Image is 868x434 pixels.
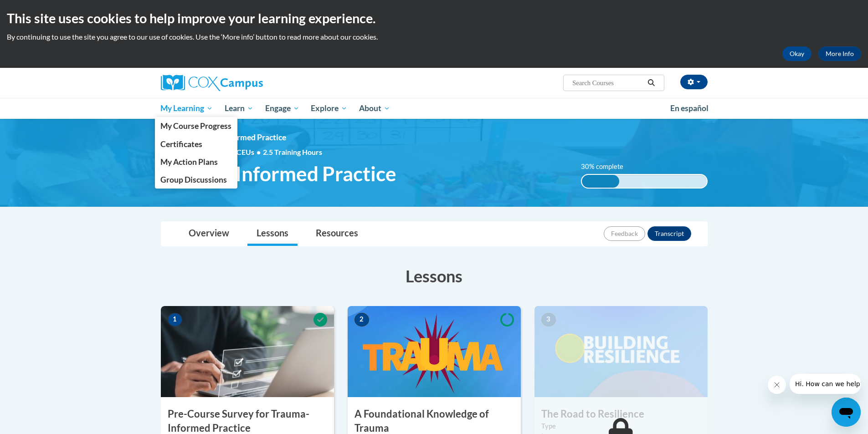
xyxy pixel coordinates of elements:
a: Resources [307,222,367,246]
span: Explore [311,103,347,114]
a: Explore [305,98,353,119]
iframe: Close message [768,376,786,394]
div: Main menu [147,98,721,119]
iframe: Message from company [790,374,861,394]
button: Feedback [604,226,645,241]
h3: Lessons [161,265,708,287]
span: Engage [265,103,299,114]
a: About [353,98,396,119]
span: Group Discussions [160,175,227,184]
button: Search [644,77,658,88]
img: Course Image [161,306,334,397]
input: Search Courses [571,77,644,88]
iframe: Button to launch messaging window [832,398,861,427]
span: Trauma-Informed Practice [193,133,286,142]
a: My Course Progress [155,117,238,135]
h3: The Road to Resilience [534,407,708,421]
a: My Action Plans [155,153,238,171]
a: Certificates [155,135,238,153]
p: By continuing to use the site you agree to our use of cookies. Use the ‘More info’ button to read... [7,32,861,42]
img: Course Image [348,306,521,397]
h2: This site uses cookies to help improve your learning experience. [7,9,861,27]
span: My Course Progress [160,121,231,131]
button: Okay [782,46,812,61]
span: Certificates [160,139,202,149]
a: Group Discussions [155,171,238,189]
span: 2 [354,313,369,327]
span: 1 [168,313,182,327]
label: 30% complete [581,162,633,172]
label: Type [541,421,701,431]
span: Hi. How can we help? [5,6,74,14]
span: Trauma-Informed Practice [161,162,396,186]
a: En español [664,99,714,118]
img: Course Image [534,306,708,397]
span: My Action Plans [160,157,218,167]
a: Overview [180,222,238,246]
a: Cox Campus [161,75,334,91]
span: 2.5 Training Hours [263,148,322,156]
span: My Learning [160,103,213,114]
a: Learn [219,98,259,119]
span: Learn [225,103,253,114]
span: 3 [541,313,556,327]
a: More Info [818,46,861,61]
button: Transcript [647,226,691,241]
button: Account Settings [680,75,708,89]
span: • [257,148,261,156]
span: About [359,103,390,114]
div: 30% complete [582,175,619,188]
img: Cox Campus [161,75,263,91]
a: My Learning [155,98,219,119]
a: Lessons [247,222,298,246]
span: En español [670,103,709,113]
a: Engage [259,98,305,119]
span: 0.30 CEUs [221,147,263,157]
